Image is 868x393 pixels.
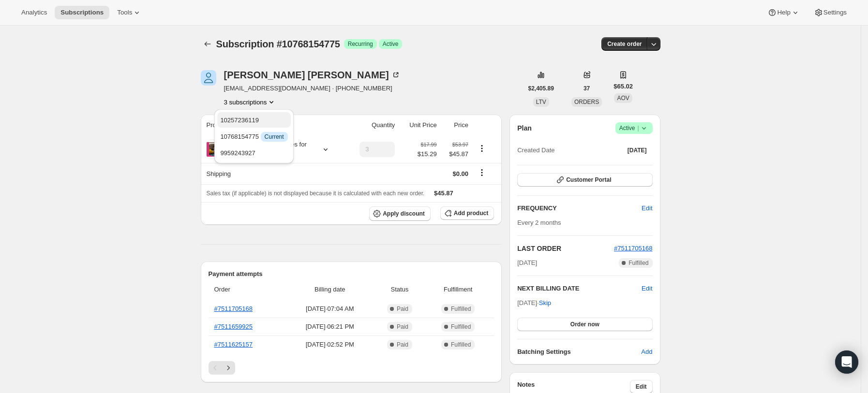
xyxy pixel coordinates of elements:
[451,305,471,313] span: Fulfilled
[369,206,431,221] button: Apply discount
[111,6,148,19] button: Tools
[578,82,596,95] button: 37
[566,176,611,184] span: Customer Portal
[224,97,277,107] button: Product actions
[517,244,614,253] h2: LAST ORDER
[622,144,653,157] button: [DATE]
[418,149,437,159] span: $15.29
[452,142,468,147] small: $53.97
[222,361,235,375] button: Next
[440,206,494,220] button: Add product
[607,40,642,48] span: Create order
[474,167,490,178] button: Shipping actions
[21,9,47,16] span: Analytics
[642,204,652,213] span: Edit
[443,149,468,159] span: $45.87
[397,323,408,331] span: Paid
[641,347,652,357] span: Add
[348,40,373,48] span: Recurring
[517,299,551,306] span: [DATE] ·
[207,190,425,197] span: Sales tax (if applicable) is not displayed because it is calculated with each new order.
[214,323,253,330] a: #7511659925
[397,305,408,313] span: Paid
[517,284,642,293] h2: NEXT BILLING DATE
[377,285,422,294] span: Status
[614,245,653,252] a: #7511705168
[55,6,109,19] button: Subscriptions
[517,204,642,213] h2: FREQUENCY
[214,341,253,348] a: #7511625157
[288,340,372,349] span: [DATE] · 02:52 PM
[635,344,658,360] button: Add
[536,99,546,105] span: LTV
[398,115,439,136] th: Unit Price
[835,350,858,374] div: Open Intercom Messenger
[220,133,287,140] span: 10768154775
[383,40,399,48] span: Active
[224,84,401,93] span: [EMAIL_ADDRESS][DOMAIN_NAME] · [PHONE_NUMBER]
[288,285,372,294] span: Billing date
[440,115,471,136] th: Price
[636,383,647,391] span: Edit
[823,9,847,16] span: Settings
[265,133,284,141] span: Current
[614,244,653,253] button: #7511705168
[15,6,53,19] button: Analytics
[454,209,488,217] span: Add product
[224,70,401,80] div: [PERSON_NAME] [PERSON_NAME]
[474,143,490,154] button: Product actions
[762,6,806,19] button: Help
[216,39,340,49] span: Subscription #10768154775
[517,347,641,357] h6: Batching Settings
[217,112,290,128] button: 10257236119
[523,82,560,95] button: $2,405.89
[214,305,253,312] a: #7511705168
[209,279,286,300] th: Order
[217,145,290,160] button: 9959243927
[637,124,639,132] span: |
[434,189,453,197] span: $45.87
[288,322,372,332] span: [DATE] · 06:21 PM
[220,116,259,124] span: 10257236119
[584,85,590,92] span: 37
[528,85,554,92] span: $2,405.89
[117,9,132,16] span: Tools
[451,341,471,349] span: Fulfilled
[777,9,790,16] span: Help
[517,318,652,331] button: Order now
[209,361,494,375] nav: Pagination
[201,163,346,184] th: Shipping
[601,37,647,51] button: Create order
[220,149,255,157] span: 9959243927
[383,210,425,218] span: Apply discount
[288,304,372,314] span: [DATE] · 07:04 AM
[539,298,551,308] span: Skip
[217,129,290,144] button: 10768154775 InfoCurrent
[629,259,648,267] span: Fulfilled
[517,258,537,268] span: [DATE]
[517,123,532,133] h2: Plan
[808,6,853,19] button: Settings
[201,70,216,86] span: Nicole Sigmund
[60,9,104,16] span: Subscriptions
[574,99,599,105] span: ORDERS
[533,295,557,311] button: Skip
[201,115,346,136] th: Product
[517,173,652,187] button: Customer Portal
[517,219,561,226] span: Every 2 months
[428,285,488,294] span: Fulfillment
[201,37,214,51] button: Subscriptions
[397,341,408,349] span: Paid
[570,320,599,328] span: Order now
[421,142,437,147] small: $17.99
[451,323,471,331] span: Fulfilled
[617,95,629,102] span: AOV
[517,146,554,155] span: Created Date
[628,146,647,154] span: [DATE]
[452,170,468,177] span: $0.00
[346,115,398,136] th: Quantity
[619,123,649,133] span: Active
[642,284,652,293] button: Edit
